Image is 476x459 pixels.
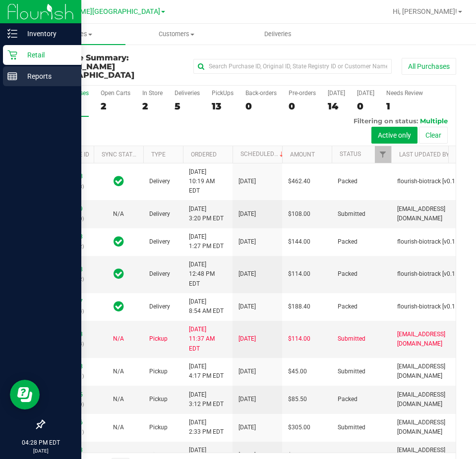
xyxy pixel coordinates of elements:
[328,90,345,97] div: [DATE]
[44,62,134,80] span: [PERSON_NAME][GEOGRAPHIC_DATA]
[113,209,124,219] button: N/A
[17,70,77,82] p: Reports
[338,367,365,376] span: Submitted
[113,335,124,342] span: Not Applicable
[340,151,361,157] a: Status
[17,28,77,40] p: Inventory
[125,24,227,45] a: Customers
[338,302,357,311] span: Packed
[189,390,224,409] span: [DATE] 3:12 PM EDT
[175,90,200,97] div: Deliveries
[114,174,124,188] span: In Sync
[149,367,168,376] span: Pickup
[7,50,17,60] inline-svg: Retail
[238,367,256,376] span: [DATE]
[288,269,310,279] span: $114.00
[288,237,310,247] span: $144.00
[114,235,124,249] span: In Sync
[149,334,168,344] span: Pickup
[114,300,124,313] span: In Sync
[238,237,256,247] span: [DATE]
[288,209,310,219] span: $108.00
[189,232,224,251] span: [DATE] 1:27 PM EDT
[113,368,124,375] span: Not Applicable
[238,423,256,432] span: [DATE]
[126,30,227,39] span: Customers
[191,151,217,158] a: Ordered
[4,447,77,455] p: [DATE]
[402,58,456,75] button: All Purchases
[142,90,163,97] div: In Store
[338,395,357,404] span: Packed
[10,380,40,409] iframe: Resource center
[149,237,170,247] span: Delivery
[189,362,224,381] span: [DATE] 4:17 PM EDT
[238,302,256,311] span: [DATE]
[238,269,256,279] span: [DATE]
[113,334,124,344] button: N/A
[113,452,124,459] span: Not Applicable
[189,418,224,437] span: [DATE] 2:33 PM EDT
[289,90,316,97] div: Pre-orders
[386,101,423,112] div: 1
[238,334,256,344] span: [DATE]
[189,204,224,223] span: [DATE] 3:20 PM EDT
[113,424,124,431] span: Not Applicable
[114,267,124,281] span: In Sync
[288,367,307,376] span: $45.00
[149,209,170,219] span: Delivery
[212,90,234,97] div: PickUps
[38,7,160,16] span: [PERSON_NAME][GEOGRAPHIC_DATA]
[419,127,448,144] button: Clear
[44,53,181,80] h3: Purchase Summary:
[113,210,124,217] span: Not Applicable
[289,101,316,112] div: 0
[375,146,391,163] a: Filter
[288,302,310,311] span: $188.40
[227,24,329,45] a: Deliveries
[17,49,77,61] p: Retail
[397,237,462,247] span: flourish-biotrack [v0.1.0]
[142,101,163,112] div: 2
[149,177,170,186] span: Delivery
[189,297,224,316] span: [DATE] 8:54 AM EDT
[113,367,124,376] button: N/A
[338,269,357,279] span: Packed
[338,209,365,219] span: Submitted
[101,90,130,97] div: Open Carts
[386,90,423,97] div: Needs Review
[238,209,256,219] span: [DATE]
[113,423,124,432] button: N/A
[175,101,200,112] div: 5
[420,117,448,125] span: Multiple
[357,101,374,112] div: 0
[238,395,256,404] span: [DATE]
[245,101,277,112] div: 0
[189,167,227,196] span: [DATE] 10:19 AM EDT
[393,7,457,15] span: Hi, [PERSON_NAME]!
[7,71,17,81] inline-svg: Reports
[212,101,234,112] div: 13
[189,260,227,289] span: [DATE] 12:48 PM EDT
[189,325,227,354] span: [DATE] 11:37 AM EDT
[149,302,170,311] span: Delivery
[290,151,315,158] a: Amount
[149,269,170,279] span: Delivery
[328,101,345,112] div: 14
[245,90,277,97] div: Back-orders
[357,90,374,97] div: [DATE]
[238,177,256,186] span: [DATE]
[193,59,392,74] input: Search Purchase ID, Original ID, State Registry ID or Customer Name...
[338,177,357,186] span: Packed
[371,127,417,144] button: Active only
[288,423,310,432] span: $305.00
[7,29,17,39] inline-svg: Inventory
[397,269,462,279] span: flourish-biotrack [v0.1.0]
[397,302,462,311] span: flourish-biotrack [v0.1.0]
[149,423,168,432] span: Pickup
[288,334,310,344] span: $114.00
[113,396,124,403] span: Not Applicable
[288,177,310,186] span: $462.40
[354,117,418,125] span: Filtering on status:
[399,151,449,158] a: Last Updated By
